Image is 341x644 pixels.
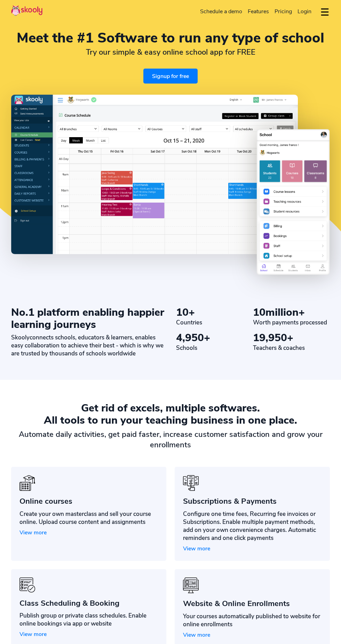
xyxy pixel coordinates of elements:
a: Features [245,6,272,17]
span: 4,950 [176,331,204,345]
div: Create your own masterclass and sell your course online. Upload course content and assignments [19,510,158,526]
h2: Try our simple & easy online school app for FREE [11,47,330,57]
a: icon-benefits-2Subscriptions & PaymentsConfigure one time fees, Recurring fee invoices or Subscri... [175,467,330,561]
img: Skooly [11,5,42,16]
div: No.1 platform enabling happier learning journeys [11,306,165,331]
a: Pricing [272,6,295,17]
div: Online courses [19,496,158,506]
div: Automate daily activities, get paid faster, increase customer satisfaction and grow your enrollments [11,429,330,450]
button: dropdown menu [320,4,330,20]
div: Worth payments processed [253,319,330,327]
a: Login [295,6,314,17]
div: Countries [176,319,253,327]
img: Meet the #1 Software to run any type of school - Desktop [11,95,298,254]
span: View more [183,545,210,552]
img: icon-benefits-3 [19,578,35,593]
span: 10 [176,305,189,320]
div: + [176,306,253,319]
div: Teachers & coaches [253,344,330,352]
div: + [176,332,253,344]
div: Subscriptions & Payments [183,496,322,506]
div: connects schools, educators & learners, enables easy collaboration to achieve their best - which ... [11,333,165,358]
a: icon-benefits-1Online coursesCreate your own masterclass and sell your course online. Upload cour... [11,467,166,561]
span: 10 [253,305,265,320]
span: View more [19,529,47,536]
div: Schools [176,344,253,352]
div: Publish group or private class schedules. Enable online bookings via app or website [19,612,158,628]
img: Meet the #1 Software to run any type of school - Mobile [256,128,330,276]
div: Get rid of excels, multiple softwares. [11,402,330,414]
span: View more [19,630,47,638]
span: Skooly [11,333,30,341]
h1: Meet the #1 Software to run any type of school [11,31,330,45]
img: icon-benefits-2 [183,475,199,491]
span: 19,950 [253,331,287,345]
img: icon-benefits-1 [19,475,35,491]
span: Pricing [275,8,292,15]
a: Signup for free [143,69,198,84]
div: All tools to run your teaching business in one place. [11,414,330,426]
img: icon-benefits-4 [183,578,199,593]
span: Login [298,8,311,15]
div: + [253,332,330,344]
a: Schedule a demo [197,6,245,17]
div: Class Scheduling & Booking [19,598,158,608]
div: Configure one time fees, Recurring fee invoices or Subscriptions. Enable multiple payment methods... [183,510,322,542]
div: million+ [253,306,330,319]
